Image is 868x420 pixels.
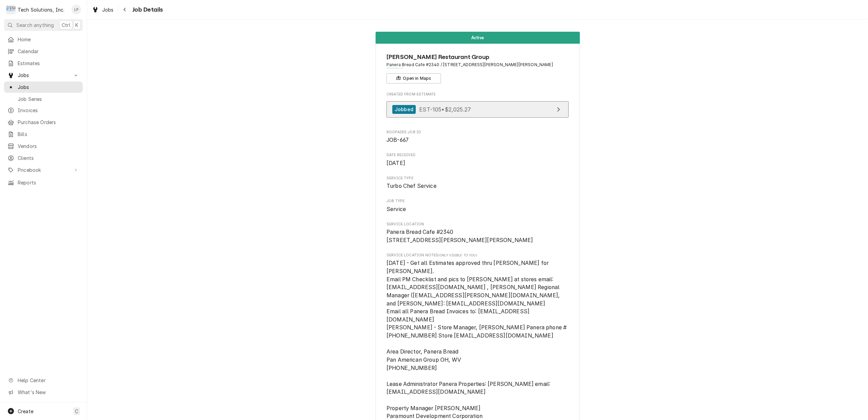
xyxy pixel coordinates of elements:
span: Job Series [18,95,79,103]
a: Go to Help Center [4,375,83,386]
span: K [75,21,78,29]
a: Bills [4,129,83,140]
div: Service Location [386,222,569,244]
span: Search anything [16,21,54,29]
span: Name [386,52,569,62]
span: Roopairs Job ID [386,136,569,144]
a: Jobs [4,81,83,93]
span: Job Type [386,198,569,204]
span: Service Type [386,176,569,181]
span: Active [471,35,484,40]
span: Turbo Chef Service [386,183,437,189]
span: Reports [18,179,79,186]
span: What's New [18,389,79,396]
div: LP [72,5,81,14]
span: Jobs [102,6,114,13]
span: EST-105 • $2,025.27 [419,106,471,112]
a: Go to What's New [4,387,83,398]
a: Go to Jobs [4,70,83,81]
span: Service Location [386,222,569,227]
span: Address [386,62,569,68]
div: Client Information [386,52,569,84]
button: Navigate back [120,4,130,15]
span: Create [18,408,33,414]
span: Job Type [386,205,569,213]
div: Tech Solutions, Inc. [18,6,64,13]
span: Service [386,206,406,212]
span: Clients [18,154,79,162]
div: Created From Estimate [386,92,569,121]
span: Home [18,36,79,43]
span: Purchase Orders [18,119,79,126]
span: Estimates [18,60,79,67]
a: Go to Pricebook [4,164,83,176]
div: Job Type [386,198,569,213]
span: Date Received [386,152,569,158]
div: Lisa Paschal's Avatar [72,5,81,14]
a: Calendar [4,46,83,57]
span: [DATE] [386,160,405,166]
button: Open in Maps [386,73,441,84]
div: Roopairs Job ID [386,130,569,144]
a: Vendors [4,140,83,152]
span: Calendar [18,48,79,55]
a: Clients [4,152,83,164]
button: Search anythingCtrlK [4,19,83,31]
a: Reports [4,177,83,188]
a: Invoices [4,105,83,116]
span: Service Location [386,228,569,244]
span: JOB-667 [386,137,409,143]
a: Home [4,34,83,45]
div: Tech Solutions, Inc.'s Avatar [6,5,16,14]
span: Invoices [18,107,79,114]
span: Ctrl [62,21,70,29]
span: Vendors [18,142,79,150]
div: Status [376,32,580,44]
span: Date Received [386,159,569,167]
div: Date Received [386,152,569,167]
a: Jobs [89,4,116,15]
div: Jobbed [392,105,416,114]
span: Help Center [18,377,79,384]
span: Panera Bread Cafe #2340 [STREET_ADDRESS][PERSON_NAME][PERSON_NAME] [386,229,533,243]
span: C [75,408,78,415]
span: Job Details [130,5,163,14]
span: Pricebook [18,166,69,174]
a: Job Series [4,93,83,105]
span: Created From Estimate [386,92,569,97]
a: Estimates [4,58,83,69]
a: View Estimate [386,101,569,118]
span: Service Location Notes [386,253,569,258]
span: Jobs [18,84,79,91]
span: Bills [18,131,79,138]
span: Roopairs Job ID [386,130,569,135]
span: Jobs [18,72,69,79]
a: Purchase Orders [4,117,83,128]
div: T [6,5,16,14]
span: Service Type [386,182,569,190]
span: (Only Visible to You) [439,253,477,257]
div: Service Type [386,176,569,190]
